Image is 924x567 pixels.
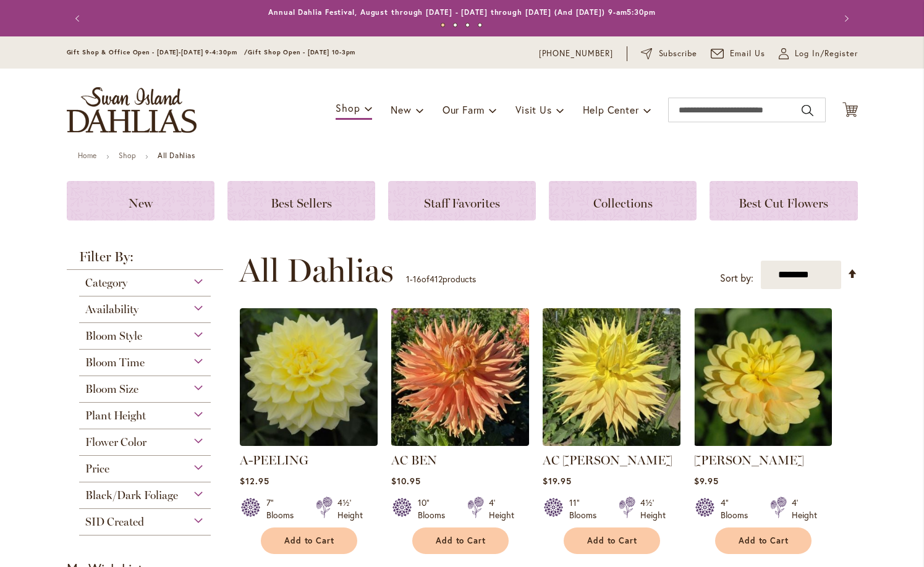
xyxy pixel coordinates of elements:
[67,6,91,31] button: Previous
[85,515,144,529] span: SID Created
[543,308,680,446] img: AC Jeri
[248,48,355,56] span: Gift Shop Open - [DATE] 10-3pm
[336,101,360,114] span: Shop
[430,273,443,285] span: 412
[227,181,375,220] a: Best Sellers
[337,497,363,521] div: 4½' Height
[391,437,529,448] a: AC BEN
[158,151,195,160] strong: All Dahlias
[85,462,109,476] span: Price
[240,308,378,446] img: A-Peeling
[391,453,437,468] a: AC BEN
[391,103,411,116] span: New
[543,437,680,448] a: AC Jeri
[67,87,197,133] a: store logo
[391,308,529,446] img: AC BEN
[549,181,697,220] a: Collections
[721,497,755,521] div: 4" Blooms
[739,535,789,546] span: Add to Cart
[640,497,666,521] div: 4½' Height
[266,497,301,521] div: 7" Blooms
[261,527,357,554] button: Add to Cart
[129,196,153,211] span: New
[406,273,410,285] span: 1
[694,308,832,446] img: AHOY MATEY
[67,250,224,270] strong: Filter By:
[119,151,136,160] a: Shop
[720,267,753,290] label: Sort by:
[413,273,422,285] span: 16
[240,437,378,448] a: A-Peeling
[694,437,832,448] a: AHOY MATEY
[85,489,178,502] span: Black/Dark Foliage
[418,497,452,521] div: 10" Blooms
[85,382,138,396] span: Bloom Size
[792,497,817,521] div: 4' Height
[564,527,660,554] button: Add to Cart
[710,181,857,220] a: Best Cut Flowers
[441,23,445,27] button: 1 of 4
[694,453,804,468] a: [PERSON_NAME]
[268,7,656,17] a: Annual Dahlia Festival, August through [DATE] - [DATE] through [DATE] (And [DATE]) 9-am5:30pm
[67,48,248,56] span: Gift Shop & Office Open - [DATE]-[DATE] 9-4:30pm /
[694,475,719,487] span: $9.95
[659,48,698,60] span: Subscribe
[391,475,421,487] span: $10.95
[593,196,653,211] span: Collections
[739,196,828,211] span: Best Cut Flowers
[85,356,145,369] span: Bloom Time
[388,181,536,220] a: Staff Favorites
[78,151,97,160] a: Home
[284,535,335,546] span: Add to Cart
[85,329,142,343] span: Bloom Style
[436,535,486,546] span: Add to Cart
[406,269,476,289] p: - of products
[85,435,146,449] span: Flower Color
[569,497,604,521] div: 11" Blooms
[478,23,482,27] button: 4 of 4
[543,453,672,468] a: AC [PERSON_NAME]
[67,181,214,220] a: New
[715,527,812,554] button: Add to Cart
[833,6,858,31] button: Next
[443,103,485,116] span: Our Farm
[240,453,308,468] a: A-PEELING
[424,196,500,211] span: Staff Favorites
[587,535,638,546] span: Add to Cart
[730,48,765,60] span: Email Us
[465,23,470,27] button: 3 of 4
[271,196,332,211] span: Best Sellers
[85,276,127,290] span: Category
[85,303,138,316] span: Availability
[539,48,614,60] a: [PHONE_NUMBER]
[489,497,514,521] div: 4' Height
[239,252,394,289] span: All Dahlias
[583,103,639,116] span: Help Center
[412,527,509,554] button: Add to Cart
[543,475,572,487] span: $19.95
[779,48,858,60] a: Log In/Register
[795,48,858,60] span: Log In/Register
[240,475,269,487] span: $12.95
[453,23,457,27] button: 2 of 4
[515,103,551,116] span: Visit Us
[641,48,697,60] a: Subscribe
[85,409,146,422] span: Plant Height
[711,48,765,60] a: Email Us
